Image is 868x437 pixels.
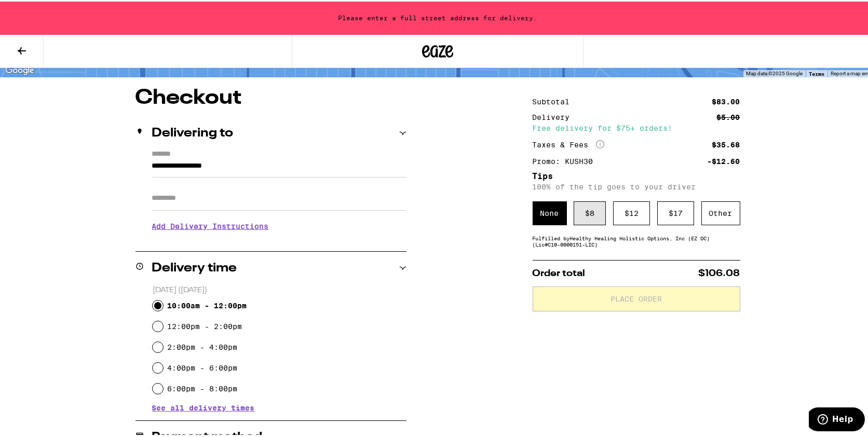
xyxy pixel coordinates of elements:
[533,156,601,163] div: Promo: KUSH30
[152,237,406,245] p: We'll contact you at [PHONE_NUMBER] when we arrive
[153,284,406,294] p: [DATE] ([DATE])
[167,362,237,371] label: 4:00pm - 6:00pm
[717,112,740,119] div: $5.00
[533,267,586,277] span: Order total
[167,383,237,391] label: 6:00pm - 8:00pm
[152,213,406,237] h3: Add Delivery Instructions
[533,181,740,189] p: 100% of the tip goes to your driver
[699,267,740,277] span: $106.08
[533,123,740,130] div: Free delivery for $75+ orders!
[574,200,606,224] div: $ 8
[712,140,740,147] div: $35.68
[533,234,740,246] div: Fulfilled by Healthy Healing Holistic Options, Inc (EZ OC) (Lic# C10-0000151-LIC )
[746,69,803,75] span: Map data ©2025 Google
[809,69,824,75] a: Terms
[533,112,577,119] div: Delivery
[167,342,237,350] label: 2:00pm - 4:00pm
[135,86,406,107] h1: Checkout
[3,62,37,76] img: Google
[533,200,567,224] div: None
[712,97,740,104] div: $83.00
[152,126,234,138] h2: Delivering to
[613,200,650,224] div: $ 12
[708,156,740,163] div: -$12.60
[3,62,37,76] a: Open this area in Google Maps (opens a new window)
[657,200,694,224] div: $ 17
[701,200,740,224] div: Other
[533,171,740,179] h5: Tips
[533,285,740,310] button: Place Order
[167,300,247,308] label: 10:00am - 12:00pm
[152,261,237,273] h2: Delivery time
[533,97,577,104] div: Subtotal
[611,294,662,301] span: Place Order
[533,139,604,148] div: Taxes & Fees
[809,406,865,432] iframe: Opens a widget where you can find more information
[152,403,255,410] button: See all delivery times
[167,321,242,329] label: 12:00pm - 2:00pm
